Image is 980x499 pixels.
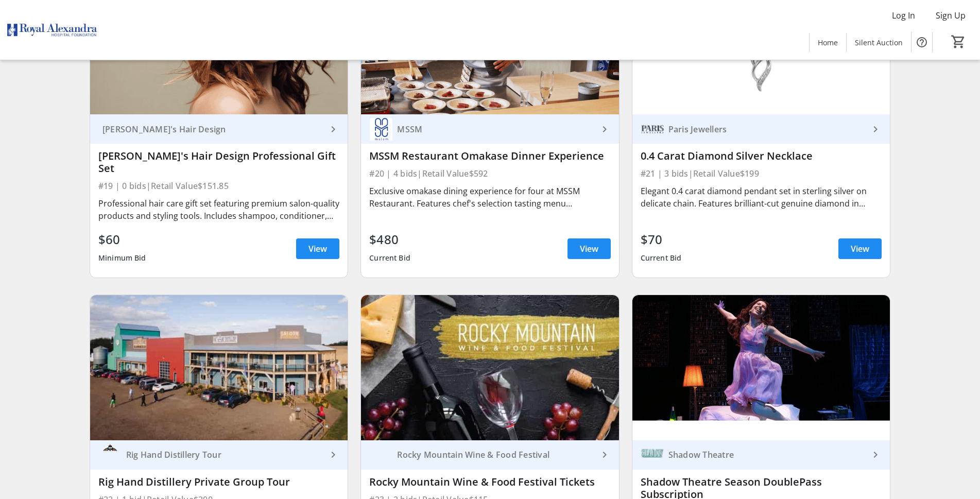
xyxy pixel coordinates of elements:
[641,185,882,210] div: Elegant 0.4 carat diamond pendant set in sterling silver on delicate chain. Features brilliant-cu...
[641,150,882,162] div: 0.4 Carat Diamond Silver Necklace
[641,117,664,141] img: Paris Jewellers
[90,114,348,144] a: [PERSON_NAME]'s Hair Design
[580,243,598,255] span: View
[369,166,610,181] div: #20 | 4 bids | Retail Value $592
[884,7,923,24] button: Log In
[296,238,339,259] a: View
[98,179,339,193] div: #19 | 0 bids | Retail Value $151.85
[393,450,598,460] div: Rocky Mountain Wine & Food Festival
[308,243,327,255] span: View
[98,124,327,134] div: [PERSON_NAME]'s Hair Design
[369,117,393,141] img: MSSM
[847,33,911,52] a: Silent Auction
[369,185,610,210] div: Exclusive omakase dining experience for four at MSSM Restaurant. Features chef's selection tastin...
[855,37,903,48] span: Silent Auction
[869,449,882,461] mat-icon: keyboard_arrow_right
[122,450,327,460] div: Rig Hand Distillery Tour
[851,243,869,255] span: View
[361,295,618,440] img: Rocky Mountain Wine & Food Festival Tickets
[641,443,664,467] img: Shadow Theatre
[949,32,968,51] button: Cart
[632,295,890,440] img: Shadow Theatre Season DoublePass Subscription
[936,9,966,22] span: Sign Up
[641,230,682,249] div: $70
[369,476,610,488] div: Rocky Mountain Wine & Food Festival Tickets
[641,249,682,267] div: Current Bid
[98,476,339,488] div: Rig Hand Distillery Private Group Tour
[393,124,598,134] div: MSSM
[912,32,932,53] button: Help
[641,166,882,181] div: #21 | 3 bids | Retail Value $199
[327,449,339,461] mat-icon: keyboard_arrow_right
[664,450,869,460] div: Shadow Theatre
[90,440,348,470] a: Rig Hand Distillery TourRig Hand Distillery Tour
[810,33,846,52] a: Home
[892,9,915,22] span: Log In
[869,123,882,135] mat-icon: keyboard_arrow_right
[98,249,146,267] div: Minimum Bid
[98,443,122,467] img: Rig Hand Distillery Tour
[361,114,618,144] a: MSSMMSSM
[327,123,339,135] mat-icon: keyboard_arrow_right
[927,7,974,24] button: Sign Up
[664,124,869,134] div: Paris Jewellers
[98,197,339,222] div: Professional hair care gift set featuring premium salon-quality products and styling tools. Inclu...
[369,443,393,467] img: Rocky Mountain Wine & Food Festival
[632,440,890,470] a: Shadow TheatreShadow Theatre
[369,230,410,249] div: $480
[361,440,618,470] a: Rocky Mountain Wine & Food FestivalRocky Mountain Wine & Food Festival
[568,238,611,259] a: View
[90,295,348,440] img: Rig Hand Distillery Private Group Tour
[98,150,339,175] div: [PERSON_NAME]'s Hair Design Professional Gift Set
[369,150,610,162] div: MSSM Restaurant Omakase Dinner Experience
[369,249,410,267] div: Current Bid
[98,230,146,249] div: $60
[632,114,890,144] a: Paris JewellersParis Jewellers
[598,449,611,461] mat-icon: keyboard_arrow_right
[598,123,611,135] mat-icon: keyboard_arrow_right
[838,238,882,259] a: View
[6,4,98,56] img: Royal Alexandra Hospital Foundation's Logo
[818,37,838,48] span: Home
